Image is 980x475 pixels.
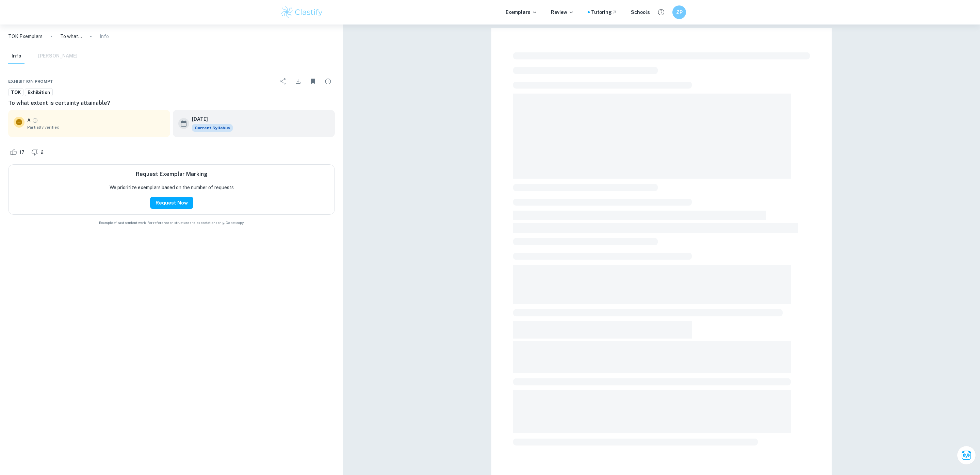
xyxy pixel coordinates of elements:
[506,9,537,16] p: Exemplars
[655,6,667,18] button: Help and Feedback
[631,9,650,16] a: Schools
[30,147,47,158] div: Dislike
[8,88,23,97] a: TOK
[551,9,574,16] p: Review
[8,147,28,158] div: Like
[276,75,290,88] div: Share
[136,170,208,178] h6: Request Exemplar Marking
[192,124,233,132] span: Current Syllabus
[957,446,976,465] button: Ask Clai
[321,75,335,88] div: Report issue
[192,115,227,123] h6: [DATE]
[9,89,23,96] span: TOK
[60,33,82,40] p: To what extent is certainty attainable?
[25,89,52,96] span: Exhibition
[110,184,234,191] p: We prioritize exemplars based on the number of requests
[150,197,193,209] button: Request Now
[32,117,38,124] a: Grade partially verified
[8,220,335,225] span: Example of past student work. For reference on structure and expectations only. Do not copy.
[100,33,109,40] p: Info
[306,75,320,88] div: Unbookmark
[27,124,165,130] span: Partially verified
[8,33,43,40] a: TOK Exemplars
[280,5,324,19] img: Clastify logo
[672,5,686,19] button: ZP
[8,78,53,84] span: Exhibition Prompt
[192,124,233,132] div: This exemplar is based on the current syllabus. Feel free to refer to it for inspiration/ideas wh...
[16,149,28,156] span: 17
[675,9,683,16] h6: ZP
[37,149,47,156] span: 2
[8,49,24,64] button: Info
[591,9,617,16] a: Tutoring
[291,75,305,88] div: Download
[8,99,335,107] h6: To what extent is certainty attainable?
[27,117,31,124] p: A
[25,88,53,97] a: Exhibition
